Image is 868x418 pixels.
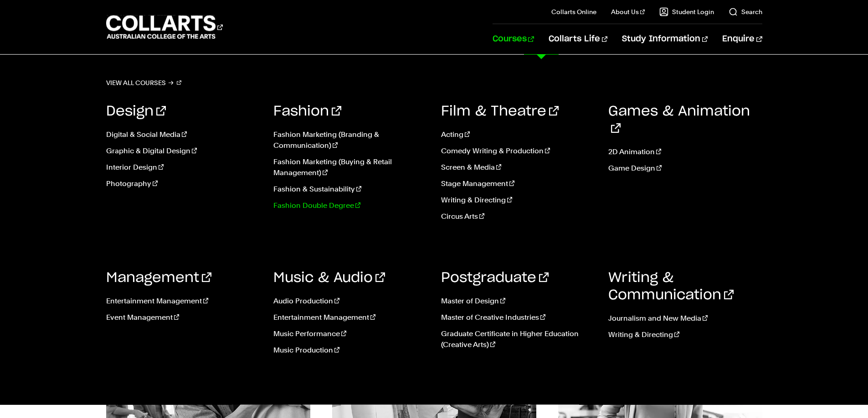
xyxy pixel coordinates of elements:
a: Search [729,7,762,16]
a: View all courses [106,76,182,89]
a: Comedy Writing & Production [441,146,595,156]
a: Student Login [659,7,714,16]
a: Writing & Directing [608,329,762,340]
a: Collarts Life [549,24,607,54]
a: Postgraduate [441,271,549,285]
a: Graphic & Digital Design [106,146,260,156]
a: Design [106,105,166,118]
a: Graduate Certificate in Higher Education (Creative Arts) [441,328,595,350]
a: Games & Animation [608,105,750,136]
a: Acting [441,129,595,140]
a: Event Management [106,312,260,323]
a: Music Performance [273,328,427,339]
a: 2D Animation [608,146,762,157]
a: Circus Arts [441,211,595,222]
a: Collarts Online [551,7,596,16]
div: Go to homepage [106,14,223,40]
a: Game Design [608,163,762,174]
a: Fashion Marketing (Buying & Retail Management) [273,156,427,178]
a: Fashion Marketing (Branding & Communication) [273,129,427,151]
a: Photography [106,178,260,189]
a: Management [106,271,211,285]
a: Digital & Social Media [106,129,260,140]
a: Screen & Media [441,162,595,173]
a: Music Production [273,345,427,356]
a: Entertainment Management [273,312,427,323]
a: Master of Design [441,296,595,307]
a: Writing & Directing [441,195,595,206]
a: Fashion Double Degree [273,200,427,211]
a: Enquire [722,24,762,54]
a: Music & Audio [273,271,385,285]
a: Study Information [622,24,708,54]
a: Writing & Communication [608,271,734,302]
a: Journalism and New Media [608,313,762,324]
a: Fashion [273,105,341,118]
a: Stage Management [441,178,595,189]
a: Master of Creative Industries [441,312,595,323]
a: Entertainment Management [106,296,260,307]
a: Film & Theatre [441,105,559,118]
a: Audio Production [273,296,427,307]
a: Fashion & Sustainability [273,184,427,195]
a: Interior Design [106,162,260,173]
a: About Us [611,7,645,16]
a: Courses [493,24,534,54]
